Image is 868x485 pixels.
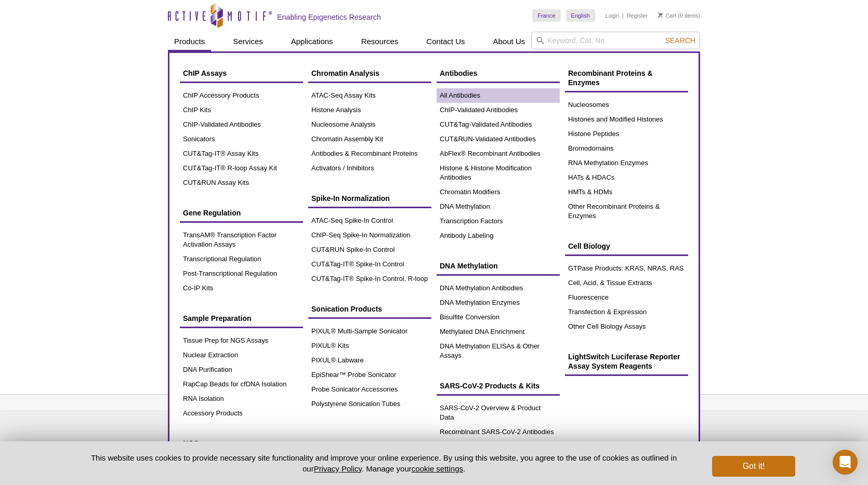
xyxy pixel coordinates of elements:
[565,199,688,223] a: Other Recombinant Proteins & Enzymes
[180,348,303,362] a: Nuclear Extraction
[532,9,560,22] a: France
[566,9,595,22] a: English
[183,314,252,322] span: Sample Preparation
[565,236,688,256] a: Cell Biology
[437,132,560,146] a: CUT&RUN-Validated Antibodies
[565,127,688,141] a: Histone Peptides
[626,12,648,19] a: Register
[565,141,688,156] a: Bromodomains
[412,464,463,473] button: cookie settings
[308,188,431,208] a: Spike-In Normalization
[73,452,695,474] p: This website uses cookies to provide necessary site functionality and improve your online experie...
[565,276,688,290] a: Cell, Acid, & Tissue Extracts
[568,242,610,250] span: Cell Biology
[565,290,688,305] a: Fluorescence
[437,295,560,310] a: DNA Methylation Enzymes
[833,450,858,475] div: Open Intercom Messenger
[437,425,560,439] a: Recombinant SARS-CoV-2 Antibodies
[308,353,431,368] a: PIXUL® Labware
[308,63,431,83] a: Chromatin Analysis
[568,69,653,87] span: Recombinant Proteins & Enzymes
[437,199,560,214] a: DNA Methylation
[308,132,431,146] a: Chromatin Assembly Kit
[183,69,227,77] span: ChIP Assays
[308,243,431,257] a: CUT&RUN Spike-In Control
[437,228,560,243] a: Antibody Labeling
[180,333,303,348] a: Tissue Prep for NGS Assays
[437,376,560,396] a: SARS-CoV-2 Products & Kits
[180,434,303,453] a: NGS
[308,299,431,319] a: Sonication Products
[712,456,795,477] button: Got it!
[180,406,303,421] a: Accessory Products
[565,156,688,170] a: RNA Methylation Enzymes
[308,88,431,103] a: ATAC-Seq Assay Kits
[180,203,303,223] a: Gene Regulation
[658,12,663,18] img: Your Cart
[565,98,688,112] a: Nucleosomes
[180,377,303,392] a: RapCap Beads for cfDNA Isolation
[180,117,303,132] a: ChIP-Validated Antibodies
[180,63,303,83] a: ChIP Assays
[420,32,471,51] a: Contact Us
[311,305,382,313] span: Sonication Products
[308,161,431,176] a: Activators / Inhibitors
[180,228,303,252] a: TransAM® Transcription Factor Activation Assays
[180,362,303,377] a: DNA Purification
[565,112,688,127] a: Histones and Modified Histones
[285,32,339,51] a: Applications
[308,117,431,132] a: Nucleosome Analysis
[665,36,695,45] span: Search
[662,36,699,45] button: Search
[180,161,303,176] a: CUT&Tag-IT® R-loop Assay Kit
[531,32,700,49] input: Keyword, Cat. No.
[355,32,405,51] a: Resources
[168,32,211,51] a: Products
[440,382,540,390] span: SARS-CoV-2 Products & Kits
[437,310,560,325] a: Bisulfite Conversion
[437,117,560,132] a: CUT&Tag-Validated Antibodies
[277,12,381,22] h2: Enabling Epigenetics Research
[308,272,431,286] a: CUT&Tag-IT® Spike-In Control, R-loop
[440,262,497,270] span: DNA Methylation
[308,228,431,243] a: ChIP-Seq Spike-In Normalization
[180,266,303,281] a: Post-Transcriptional Regulation
[311,194,390,203] span: Spike-In Normalization
[180,252,303,266] a: Transcriptional Regulation
[658,12,676,19] a: Cart
[437,281,560,295] a: DNA Methylation Antibodies
[180,132,303,146] a: Sonicators
[437,339,560,363] a: DNA Methylation ELISAs & Other Assays
[183,209,241,217] span: Gene Regulation
[308,103,431,117] a: Histone Analysis
[437,88,560,103] a: All Antibodies
[437,161,560,185] a: Histone & Histone Modification Antibodies
[437,214,560,228] a: Transcription Factors
[308,368,431,382] a: EpiShear™ Probe Sonicator
[180,308,303,328] a: Sample Preparation
[308,382,431,397] a: Probe Sonicator Accessories
[565,63,688,92] a: Recombinant Proteins & Enzymes
[658,9,700,22] li: (0 items)
[437,146,560,161] a: AbFlex® Recombinant Antibodies
[180,146,303,161] a: CUT&Tag-IT® Assay Kits
[308,324,431,339] a: PIXUL® Multi-Sample Sonicator
[308,397,431,411] a: Polystyrene Sonication Tubes
[622,9,624,22] li: |
[565,261,688,276] a: GTPase Products: KRAS, NRAS, RAS
[437,256,560,276] a: DNA Methylation
[180,88,303,103] a: ChIP Accessory Products
[437,401,560,425] a: SARS-CoV-2 Overview & Product Data
[308,213,431,228] a: ATAC-Seq Spike-In Control
[437,325,560,339] a: Methylated DNA Enrichment
[180,176,303,190] a: CUT&RUN Assay Kits
[308,339,431,353] a: PIXUL® Kits
[487,32,532,51] a: About Us
[180,392,303,406] a: RNA Isolation
[437,103,560,117] a: ChIP-Validated Antibodies
[565,347,688,376] a: LightSwitch Luciferase Reporter Assay System Reagents
[227,32,269,51] a: Services
[565,170,688,185] a: HATs & HDACs
[568,353,680,370] span: LightSwitch Luciferase Reporter Assay System Reagents
[437,63,560,83] a: Antibodies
